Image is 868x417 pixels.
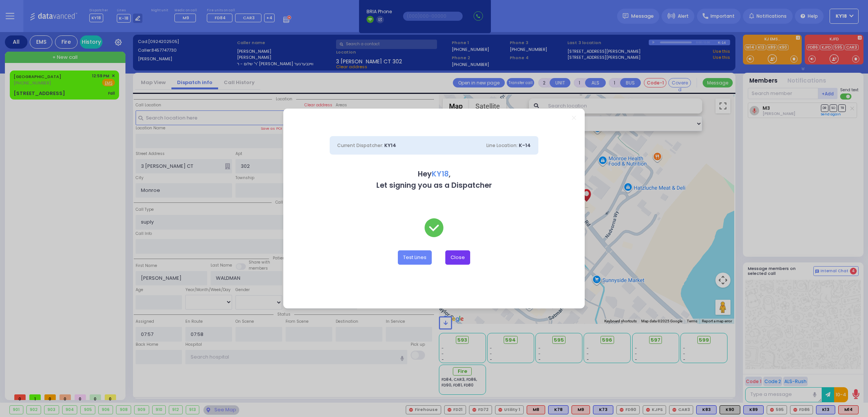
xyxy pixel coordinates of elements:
span: KY18 [432,169,449,179]
a: Close [572,116,576,120]
span: Line Location: [486,142,518,149]
img: check-green.svg [425,218,443,237]
span: Current Dispatcher: [337,142,383,149]
b: Let signing you as a Dispatcher [376,180,492,190]
span: K-14 [519,142,531,149]
span: KY14 [384,142,396,149]
button: Close [445,250,470,265]
button: Test Lines [398,250,432,265]
b: Hey , [418,169,451,179]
